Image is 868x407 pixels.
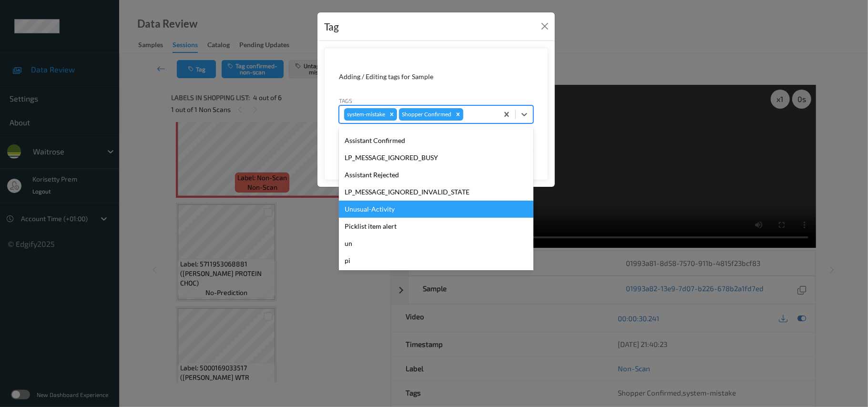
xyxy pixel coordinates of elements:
div: Shopper Confirmed [399,108,453,121]
div: Assitance Clean the Meachine [339,269,533,286]
div: Assistant Confirmed [339,132,533,149]
label: Tags [339,96,352,105]
div: Picklist item alert [339,218,533,235]
button: Close [538,20,551,33]
div: Adding / Editing tags for Sample [339,72,533,81]
div: Unusual-Activity [339,201,533,218]
div: pi [339,252,533,269]
div: LP_MESSAGE_IGNORED_BUSY [339,149,533,166]
div: Remove Shopper Confirmed [453,108,463,121]
div: Remove system-mistake [387,108,397,121]
div: Tag [324,19,339,34]
div: system-mistake [344,108,387,121]
div: un [339,235,533,252]
div: Assistant Rejected [339,166,533,183]
div: LP_MESSAGE_IGNORED_INVALID_STATE [339,183,533,201]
